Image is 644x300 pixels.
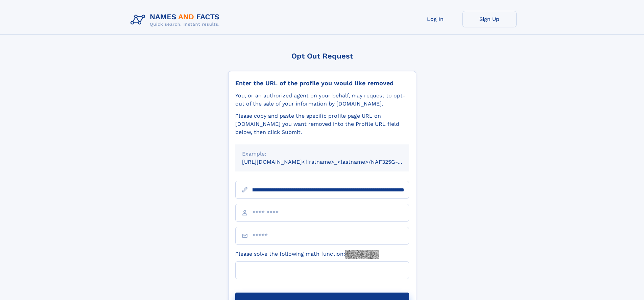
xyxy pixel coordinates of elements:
[235,112,409,136] div: Please copy and paste the specific profile page URL on [DOMAIN_NAME] you want removed into the Pr...
[235,79,409,87] div: Enter the URL of the profile you would like removed
[462,11,517,27] a: Sign Up
[228,52,416,60] div: Opt Out Request
[128,11,225,29] img: Logo Names and Facts
[235,250,379,259] label: Please solve the following math function:
[235,92,409,108] div: You, or an authorized agent on your behalf, may request to opt-out of the sale of your informatio...
[242,150,402,158] div: Example:
[242,159,422,165] small: [URL][DOMAIN_NAME]<firstname>_<lastname>/NAF325G-xxxxxxxx
[408,11,462,27] a: Log In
